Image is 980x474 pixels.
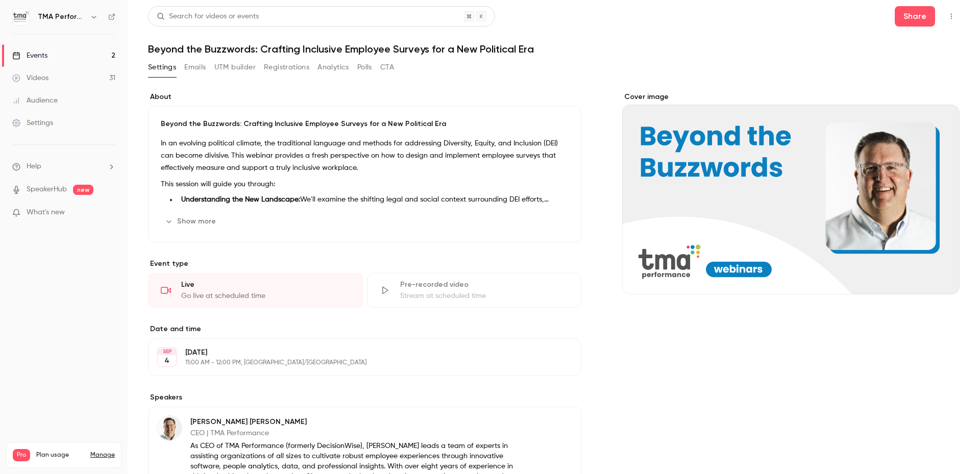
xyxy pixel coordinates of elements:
p: [PERSON_NAME] [PERSON_NAME] [190,417,515,427]
button: Analytics [317,59,349,76]
div: Audience [12,95,58,106]
a: Manage [90,451,115,459]
div: SEP [158,348,176,355]
p: This session will guide you through: [161,178,569,190]
label: About [148,92,581,102]
p: Beyond the Buzzwords: Crafting Inclusive Employee Surveys for a New Political Era [161,119,569,129]
p: Event type [148,259,581,269]
div: Pre-recorded video [400,280,569,290]
span: Plan usage [36,451,84,459]
span: Pro [13,449,30,461]
a: SpeakerHub [27,184,67,195]
img: TMA Performance (formerly DecisionWise) [13,9,29,25]
h6: TMA Performance (formerly DecisionWise) [38,12,86,22]
div: Go live at scheduled time [181,291,350,301]
label: Speakers [148,392,581,403]
button: UTM builder [214,59,256,76]
span: Help [27,161,41,172]
p: 4 [164,356,169,366]
h1: Beyond the Buzzwords: Crafting Inclusive Employee Surveys for a New Political Era [148,43,960,55]
label: Date and time [148,324,581,334]
div: Settings [12,118,53,128]
button: Emails [184,59,206,76]
p: In an evolving political climate, the traditional language and methods for addressing Diversity, ... [161,137,569,174]
button: Share [895,6,935,27]
button: CTA [380,59,394,76]
section: Cover image [622,92,960,294]
button: Polls [357,59,372,76]
li: We'll examine the shifting legal and social context surrounding DEI efforts, including recent exe... [177,194,569,205]
div: Videos [12,73,48,83]
span: What's new [27,207,65,218]
label: Cover image [622,92,960,102]
strong: Understanding the New Landscape: [181,196,300,203]
div: LiveGo live at scheduled time [148,273,363,308]
div: Live [181,280,350,290]
p: 11:00 AM - 12:00 PM, [GEOGRAPHIC_DATA]/[GEOGRAPHIC_DATA] [185,359,527,367]
button: Registrations [264,59,309,76]
p: CEO | TMA Performance [190,428,515,438]
div: Search for videos or events [157,11,259,22]
div: Pre-recorded videoStream at scheduled time [367,273,582,308]
li: help-dropdown-opener [12,161,115,172]
button: Settings [148,59,176,76]
div: Events [12,51,47,61]
p: [DATE] [185,347,527,358]
div: Stream at scheduled time [400,291,569,301]
img: Matthew Wride [157,416,182,440]
span: new [73,185,93,195]
button: Show more [161,213,222,230]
